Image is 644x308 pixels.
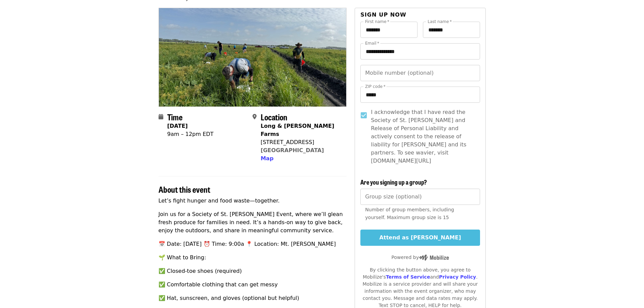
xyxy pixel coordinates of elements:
[439,274,476,280] a: Privacy Policy
[159,254,347,262] p: 🌱 What to Bring:
[159,183,210,195] span: About this event
[261,138,341,146] div: [STREET_ADDRESS]
[360,87,480,103] input: ZIP code
[159,267,347,275] p: ✅ Closed-toe shoes (required)
[159,240,347,248] p: 📅 Date: [DATE] ⏰ Time: 9:00a 📍 Location: Mt. [PERSON_NAME]
[159,8,347,106] img: Join Society of St. Andrew for a Glean in Mt. Dora , FL✨ organized by Society of St. Andrew
[159,281,347,289] p: ✅ Comfortable clothing that can get messy
[360,11,406,18] span: Sign up now
[365,41,379,45] label: Email
[360,230,480,246] button: Attend as [PERSON_NAME]
[261,111,287,123] span: Location
[391,255,449,260] span: Powered by
[365,85,385,89] label: ZIP code
[360,22,418,38] input: First name
[159,197,347,205] p: Let’s fight hunger and food waste—together.
[360,65,480,81] input: Mobile number (optional)
[360,43,480,60] input: Email
[386,274,430,280] a: Terms of Service
[365,207,454,220] span: Number of group members, including yourself. Maximum group size is 15
[159,294,347,302] p: ✅ Hat, sunscreen, and gloves (optional but helpful)
[167,130,214,138] div: 9am – 12pm EDT
[360,189,480,205] input: [object Object]
[360,177,427,186] span: Are you signing up a group?
[261,155,273,163] button: Map
[159,210,347,235] p: Join us for a Society of St. [PERSON_NAME] Event, where we’ll glean fresh produce for families in...
[167,123,188,129] strong: [DATE]
[261,123,334,137] strong: Long & [PERSON_NAME] Farms
[167,111,183,123] span: Time
[261,147,324,153] a: [GEOGRAPHIC_DATA]
[159,114,163,120] i: calendar icon
[261,155,273,162] span: Map
[253,114,257,120] i: map-marker-alt icon
[365,20,389,24] label: First name
[423,22,480,38] input: Last name
[371,108,474,165] span: I acknowledge that I have read the Society of St. [PERSON_NAME] and Release of Personal Liability...
[428,20,452,24] label: Last name
[419,255,449,261] img: Powered by Mobilize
